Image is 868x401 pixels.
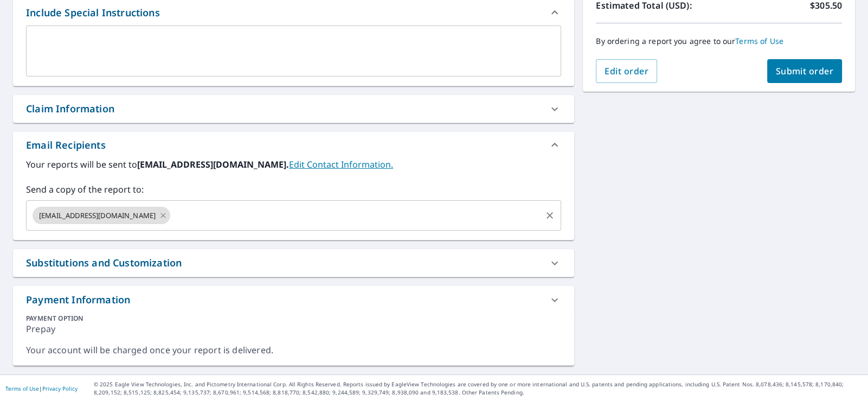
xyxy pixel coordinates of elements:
span: Submit order [776,65,834,77]
span: Edit order [605,65,648,77]
p: | [5,385,78,392]
label: Send a copy of the report to: [26,183,561,196]
div: Include Special Instructions [26,5,160,20]
button: Submit order [767,59,843,83]
a: Privacy Policy [42,385,78,392]
span: [EMAIL_ADDRESS][DOMAIN_NAME] [33,211,162,221]
div: Payment Information [26,292,130,307]
div: Your account will be charged once your report is delivered. [26,344,561,357]
div: Substitutions and Customization [26,256,182,270]
a: Terms of Use [5,385,39,392]
a: Terms of Use [735,36,783,46]
div: Prepay [26,323,561,344]
p: © 2025 Eagle View Technologies, Inc. and Pictometry International Corp. All Rights Reserved. Repo... [94,380,863,397]
p: By ordering a report you agree to our [596,36,842,46]
div: [EMAIL_ADDRESS][DOMAIN_NAME] [33,207,170,224]
div: Email Recipients [13,132,574,158]
div: Substitutions and Customization [13,249,574,277]
a: EditContactInfo [289,158,393,170]
div: PAYMENT OPTION [26,314,561,323]
button: Clear [542,208,557,223]
div: Email Recipients [26,138,106,152]
div: Claim Information [26,101,114,116]
div: Payment Information [13,286,574,314]
label: Your reports will be sent to [26,158,561,171]
b: [EMAIL_ADDRESS][DOMAIN_NAME]. [137,158,289,170]
button: Edit order [596,59,657,83]
div: Claim Information [13,95,574,123]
